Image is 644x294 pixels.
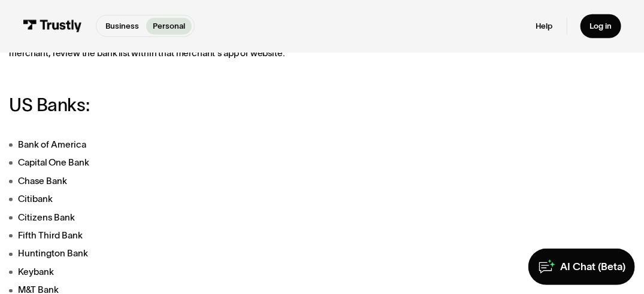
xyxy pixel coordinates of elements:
li: Keybank [9,265,411,279]
img: Trustly Logo [23,20,82,32]
a: Help [536,21,553,31]
a: AI Chat (Beta) [528,249,635,285]
div: Log in [590,21,612,31]
a: Personal [146,18,192,35]
div: AI Chat (Beta) [561,260,626,273]
li: Fifth Third Bank [9,229,411,243]
li: Capital One Bank [9,156,411,170]
a: Business [99,18,146,35]
p: Personal [153,20,185,32]
li: Huntington Bank [9,247,411,261]
a: Log in [580,14,621,38]
li: Citizens Bank [9,211,411,225]
h3: US Banks: [9,95,411,115]
li: Citibank [9,192,411,206]
p: Business [105,20,139,32]
li: Chase Bank [9,174,411,188]
li: Bank of America [9,138,411,152]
